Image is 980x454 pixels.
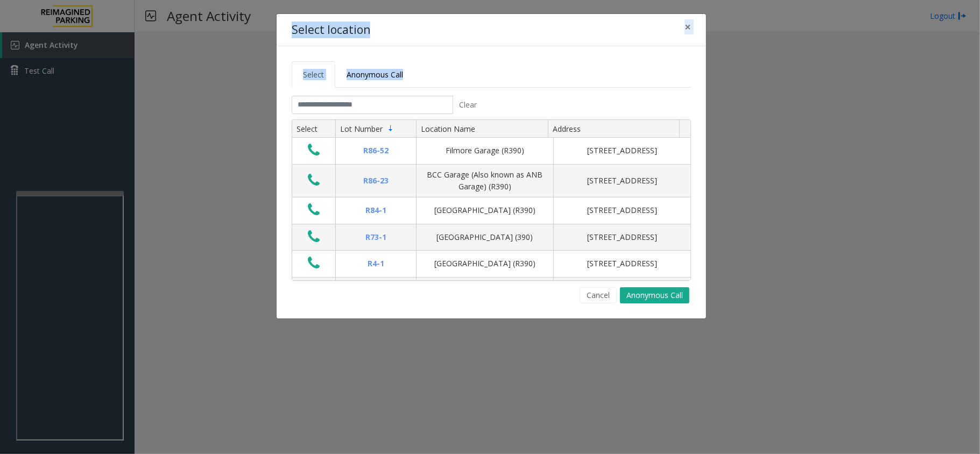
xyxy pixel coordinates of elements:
span: Anonymous Call [347,69,403,80]
span: Location Name [421,124,475,134]
th: Select [292,120,335,138]
div: Filmore Garage (R390) [423,145,547,157]
span: Address [553,124,581,134]
div: [STREET_ADDRESS] [560,204,684,216]
div: [STREET_ADDRESS] [560,145,684,157]
span: Lot Number [340,124,383,134]
div: [GEOGRAPHIC_DATA] (R390) [423,204,547,216]
div: [STREET_ADDRESS] [560,175,684,187]
div: R84-1 [342,204,410,216]
span: Select [303,69,324,80]
div: [STREET_ADDRESS] [560,231,684,243]
h4: Select location [292,22,370,39]
div: [GEOGRAPHIC_DATA] (R390) [423,258,547,269]
span: × [685,19,691,34]
span: Sortable [386,124,395,133]
button: Anonymous Call [620,287,689,303]
button: Cancel [580,287,617,303]
div: R73-1 [342,231,410,243]
div: R4-1 [342,258,410,269]
ul: Tabs [292,61,691,88]
div: BCC Garage (Also known as ANB Garage) (R390) [423,169,547,193]
div: [STREET_ADDRESS] [560,258,684,269]
div: R86-52 [342,145,410,157]
div: Data table [292,120,690,280]
button: Close [677,14,699,40]
div: [GEOGRAPHIC_DATA] (390) [423,231,547,243]
div: R86-23 [342,175,410,187]
button: Clear [453,96,483,114]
